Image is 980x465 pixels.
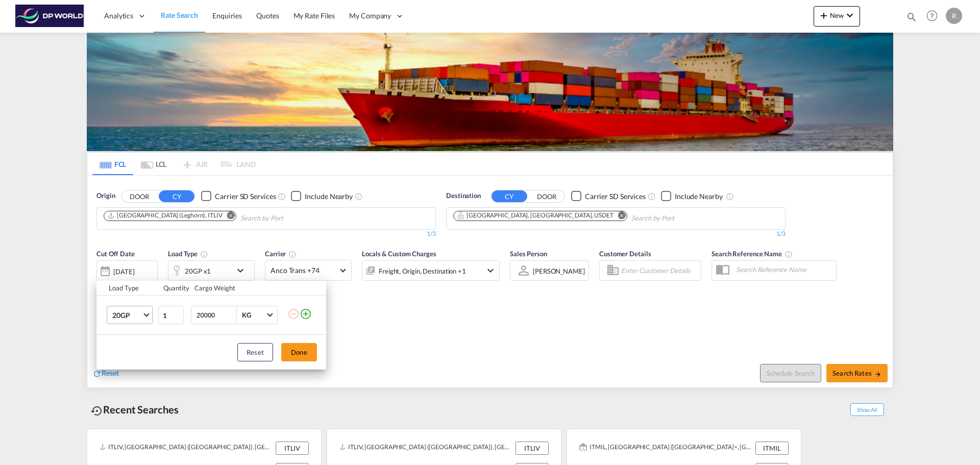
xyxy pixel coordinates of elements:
[96,281,157,296] th: Load Type
[237,343,273,361] button: Reset
[112,310,142,321] span: 20GP
[157,281,189,296] th: Quantity
[300,308,312,320] md-icon: icon-plus-circle-outline
[287,308,300,320] md-icon: icon-minus-circle-outline
[158,306,184,324] input: Qty
[281,343,317,361] button: Done
[242,311,251,319] div: KG
[107,306,153,324] md-select: Choose: 20GP
[194,283,281,292] div: Cargo Weight
[195,306,236,324] input: Enter Weight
